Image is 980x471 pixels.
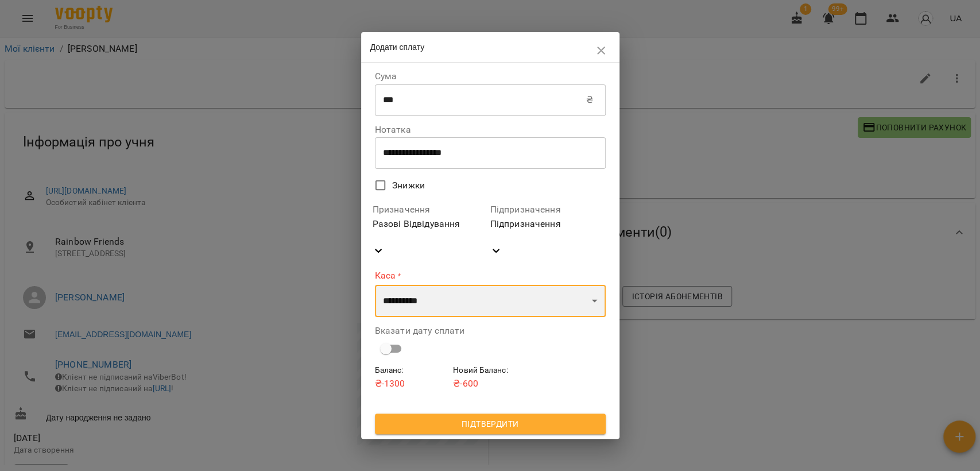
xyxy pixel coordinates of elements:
[384,417,596,431] span: Підтвердити
[453,377,527,391] p: ₴ -600
[370,43,425,52] span: Додати сплату
[375,377,449,391] p: ₴ -1300
[375,326,606,335] label: Вказати дату сплати
[373,205,488,214] label: Призначення
[375,414,606,434] button: Підтвердити
[392,179,425,192] span: Знижки
[586,93,592,107] p: ₴
[375,364,449,377] h6: Баланс :
[490,217,606,231] div: Підпризначення
[375,125,606,134] label: Нотатка
[490,205,606,214] label: Підпризначення
[375,269,606,282] label: Каса
[375,72,606,81] label: Сума
[453,364,527,377] h6: Новий Баланс :
[373,217,488,231] div: Разові Відвідування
